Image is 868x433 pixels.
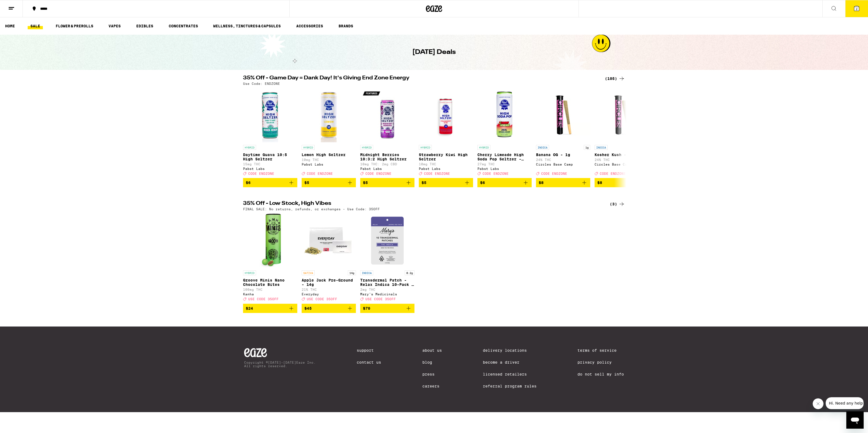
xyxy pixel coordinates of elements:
a: CONCENTRATES [166,23,201,29]
img: Kanha - Groove Minis Nano Chocolate Bites [259,214,281,268]
a: WELLNESS, TINCTURES & CAPSULES [210,23,283,29]
a: Delivery Locations [483,348,537,353]
span: $45 [304,306,312,311]
span: CODE ENDZONE [483,172,509,175]
p: 1g [584,145,590,150]
span: CODE ENDZONE [248,172,274,175]
span: Hi. Need any help? [3,4,39,8]
img: Pabst Labs - Strawberry Kiwi High Seltzer [419,88,473,142]
a: Open page for Daytime Guava 10:5 High Seltzer from Pabst Labs [243,88,297,178]
p: Groove Minis Nano Chocolate Bites [243,278,297,287]
span: USE CODE 35OFF [365,298,396,301]
img: Circles Base Camp - Kosher Kush - 1g [595,88,649,142]
p: HYBRID [243,270,256,275]
p: Copyright © [DATE]-[DATE] Eaze Inc. All rights reserved. [244,361,316,368]
div: Pabst Labs [477,167,532,170]
a: Open page for Midnight Berries 10:3:2 High Seltzer from Pabst Labs [360,88,414,178]
a: FLOWER & PREROLLS [53,23,96,29]
p: HYBRID [360,145,373,150]
div: Circles Base Camp [536,163,590,166]
span: $5 [422,180,426,185]
a: EDIBLES [133,23,156,29]
a: Open page for Kosher Kush - 1g from Circles Base Camp [595,88,649,178]
span: $6 [480,180,485,185]
p: SATIVA [302,270,315,275]
button: Add to bag [360,178,414,187]
p: Cherry Limeade High Soda Pop Seltzer - 25mg [477,153,532,161]
span: CODE ENDZONE [307,172,333,175]
span: CODE ENDZONE [541,172,567,175]
a: Privacy Policy [577,360,624,364]
iframe: Message from company [826,397,864,409]
a: Do Not Sell My Info [577,372,624,376]
a: VAPES [106,23,123,29]
div: Pabst Labs [360,167,414,170]
span: CODE ENDZONE [365,172,391,175]
p: Kosher Kush - 1g [595,153,649,157]
span: $5 [304,180,309,185]
a: Blog [422,360,442,364]
img: Pabst Labs - Midnight Berries 10:3:2 High Seltzer [360,88,414,142]
button: Add to bag [536,178,590,187]
span: $6 [246,180,251,185]
h1: [DATE] Deals [412,48,456,57]
a: About Us [422,348,442,353]
button: Add to bag [595,178,649,187]
p: Apple Jack Pre-Ground - 14g [302,278,356,287]
p: 14g [348,270,356,275]
p: 15mg THC [243,162,297,166]
div: Everyday [302,292,356,296]
div: (105) [605,75,625,82]
p: HYBRID [243,145,256,150]
p: Lemon High Seltzer [302,153,356,157]
a: Open page for Strawberry Kiwi High Seltzer from Pabst Labs [419,88,473,178]
a: Support [357,348,381,353]
p: FINAL SALE: No returns, refunds, or exchanges - Use Code: 35OFF [243,207,380,211]
h2: 35% Off - Game Day = Dank Day! It's Giving End Zone Energy [243,75,598,82]
a: Open page for Transdermal Patch - Relax Indica 10-Pack - 200mg from Mary's Medicinals [360,214,414,303]
a: Become a Driver [483,360,537,364]
p: Transdermal Patch - Relax Indica 10-Pack - 200mg [360,278,414,287]
img: Everyday - Apple Jack Pre-Ground - 14g [302,214,356,268]
p: Daytime Guava 10:5 High Seltzer [243,153,297,161]
p: 10mg THC [419,162,473,166]
p: HYBRID [302,145,315,150]
p: 21% THC [302,288,356,291]
a: Open page for Apple Jack Pre-Ground - 14g from Everyday [302,214,356,303]
a: HOME [2,23,18,29]
p: HYBRID [477,145,490,150]
div: Circles Base Camp [595,163,649,166]
p: 10mg THC: 2mg CBD [360,162,414,166]
span: $70 [363,306,370,311]
a: BRANDS [336,23,356,29]
p: 24% THC [536,158,590,161]
p: 10mg THC [302,158,356,161]
a: Careers [422,384,442,388]
button: Add to bag [360,304,414,313]
img: Mary's Medicinals - Transdermal Patch - Relax Indica 10-Pack - 200mg [360,214,414,268]
span: $8 [597,180,602,185]
button: Add to bag [302,178,356,187]
p: INDICA [595,145,608,150]
img: Circles Base Camp - Banana OG - 1g [536,88,590,142]
p: 2mg THC [360,288,414,291]
p: Banana OG - 1g [536,153,590,157]
p: 24% THC [595,158,649,161]
p: 100mg THC [243,288,297,291]
a: Contact Us [357,360,381,364]
div: Kanha [243,292,297,296]
span: CODE ENDZONE [600,172,626,175]
a: Licensed Retailers [483,372,537,376]
p: HYBRID [419,145,432,150]
img: Pabst Labs - Daytime Guava 10:5 High Seltzer [243,88,297,142]
button: Add to bag [243,304,297,313]
h2: 35% Off - Low Stock, High Vibes [243,201,598,207]
a: Referral Program Rules [483,384,537,388]
span: USE CODE 35OFF [307,298,337,301]
div: Pabst Labs [302,163,356,166]
button: 2 [845,0,868,17]
a: Terms of Service [577,348,624,353]
span: $5 [363,180,368,185]
p: 27mg THC [477,162,532,166]
a: ACCESSORIES [293,23,326,29]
